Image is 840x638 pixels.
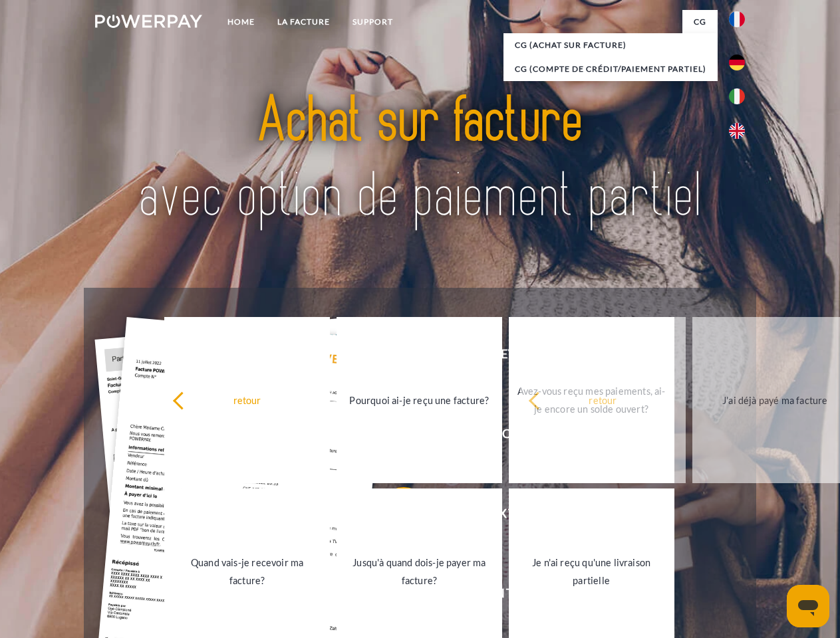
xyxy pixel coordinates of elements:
[341,10,404,34] a: Support
[729,88,745,104] img: it
[172,554,322,589] div: Quand vais-je recevoir ma facture?
[95,15,202,28] img: logo-powerpay-white.svg
[517,554,666,589] div: Je n'ai reçu qu'une livraison partielle
[127,64,713,255] img: title-powerpay_fr.svg
[682,10,718,34] a: CG
[345,391,494,409] div: Pourquoi ai-je reçu une facture?
[787,585,829,627] iframe: Bouton de lancement de la fenêtre de messagerie
[503,33,718,57] a: CG (achat sur facture)
[729,54,745,70] img: de
[266,10,341,34] a: LA FACTURE
[172,391,322,409] div: retour
[345,554,494,589] div: Jusqu'à quand dois-je payer ma facture?
[729,123,745,139] img: en
[503,57,718,81] a: CG (Compte de crédit/paiement partiel)
[216,10,266,34] a: Home
[729,11,745,27] img: fr
[528,391,678,409] div: retour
